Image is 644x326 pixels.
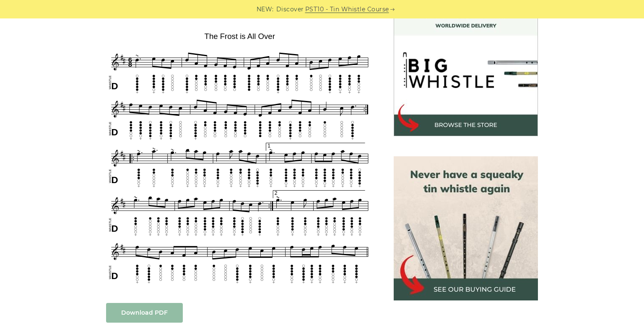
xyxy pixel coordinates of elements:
a: PST10 - Tin Whistle Course [305,5,389,14]
span: Discover [276,5,304,14]
span: NEW: [257,5,274,14]
img: tin whistle buying guide [394,156,538,300]
img: The Frost is All Over Tin Whistle Tabs & Sheet Music [106,29,374,286]
a: Download PDF [106,303,183,323]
